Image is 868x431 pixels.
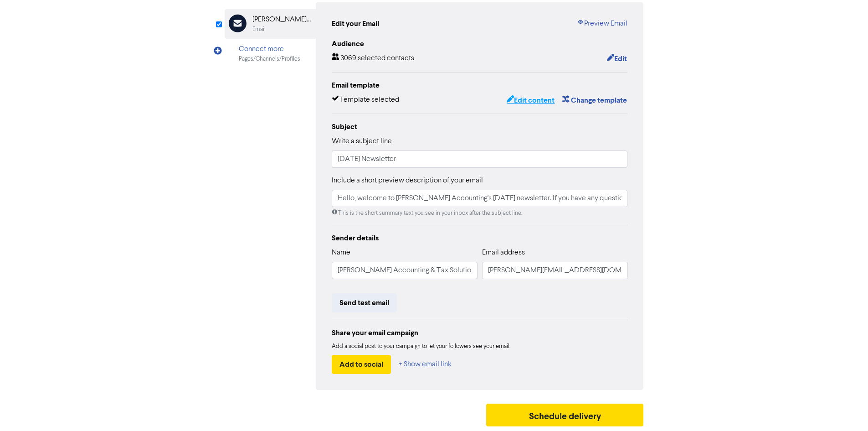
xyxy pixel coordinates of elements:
div: This is the short summary text you see in your inbox after the subject line. [332,209,628,218]
label: Write a subject line [332,136,392,147]
div: Template selected [332,94,399,106]
div: Sender details [332,233,628,244]
div: Pages/Channels/Profiles [239,55,300,63]
div: Add a social post to your campaign to let your followers see your email. [332,342,628,351]
button: + Show email link [398,355,452,374]
div: Audience [332,38,628,49]
a: Preview Email [577,18,627,29]
label: Email address [482,247,525,258]
button: Change template [562,94,627,106]
label: Name [332,247,350,258]
button: Edit content [506,94,555,106]
div: [PERSON_NAME] Accounting & Tax SolutionsEmail [225,9,316,39]
button: Schedule delivery [486,404,644,426]
div: Connect morePages/Channels/Profiles [225,39,316,68]
div: Email template [332,80,628,91]
button: Edit [606,53,627,65]
iframe: Chat Widget [822,387,868,431]
div: Edit your Email [332,18,379,29]
div: Email [252,25,266,34]
div: [PERSON_NAME] Accounting & Tax Solutions [252,14,311,25]
button: Add to social [332,355,391,374]
div: 3069 selected contacts [332,53,414,65]
div: Subject [332,121,628,132]
div: Connect more [239,44,300,55]
label: Include a short preview description of your email [332,175,483,186]
div: Share your email campaign [332,327,628,338]
button: Send test email [332,293,397,312]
